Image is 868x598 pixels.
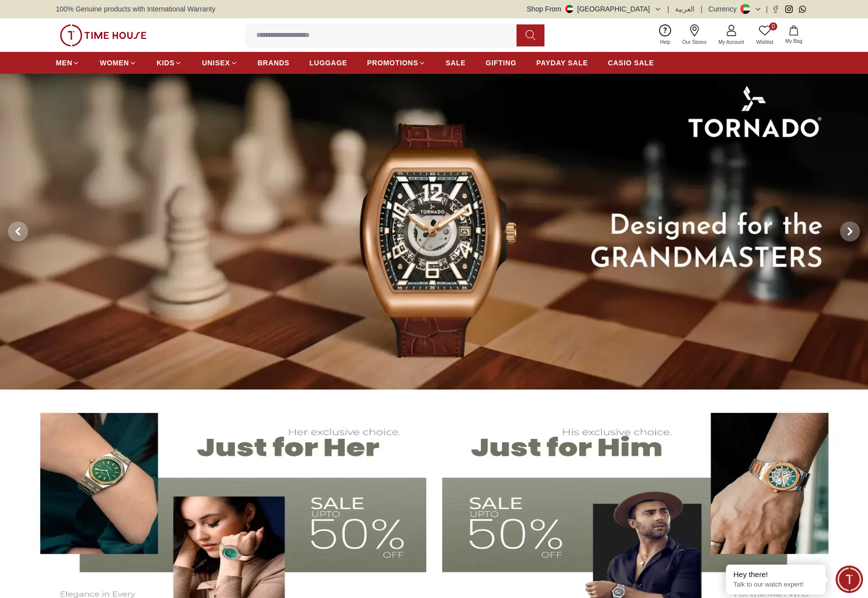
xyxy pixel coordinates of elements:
[656,38,675,46] span: Help
[157,58,174,68] span: KIDS
[779,23,808,47] button: My Bag
[310,58,347,68] span: LUGGAGE
[56,4,215,14] span: 100% Genuine products with International Warranty
[536,58,588,68] span: PAYDAY SALE
[677,22,712,48] a: Our Stores
[527,4,662,14] button: Shop From[GEOGRAPHIC_DATA]
[654,22,677,48] a: Help
[608,58,654,68] span: CASIO SALE
[100,58,129,68] span: WOMEN
[258,58,290,68] span: BRANDS
[766,4,768,14] span: |
[799,5,806,13] a: Whatsapp
[668,4,670,14] span: |
[60,24,147,46] img: ...
[781,37,806,45] span: My Bag
[608,54,654,72] a: CASIO SALE
[367,58,418,68] span: PROMOTIONS
[733,581,818,589] p: Talk to our watch expert!
[310,54,347,72] a: LUGGAGE
[446,54,466,72] a: SALE
[750,22,779,48] a: 0Wishlist
[486,58,517,68] span: GIFTING
[836,566,863,593] div: Chat Widget
[752,38,777,46] span: Wishlist
[700,4,702,14] span: |
[733,570,818,580] div: Hey there!
[772,5,779,13] a: Facebook
[157,54,182,72] a: KIDS
[446,58,466,68] span: SALE
[769,22,777,30] span: 0
[675,4,694,14] button: العربية
[56,58,72,68] span: MEN
[536,54,588,72] a: PAYDAY SALE
[714,38,748,46] span: My Account
[56,54,80,72] a: MEN
[708,4,741,14] div: Currency
[486,54,517,72] a: GIFTING
[679,38,710,46] span: Our Stores
[785,5,793,13] a: Instagram
[202,58,230,68] span: UNISEX
[367,54,426,72] a: PROMOTIONS
[100,54,137,72] a: WOMEN
[565,5,573,13] img: United Arab Emirates
[202,54,237,72] a: UNISEX
[258,54,290,72] a: BRANDS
